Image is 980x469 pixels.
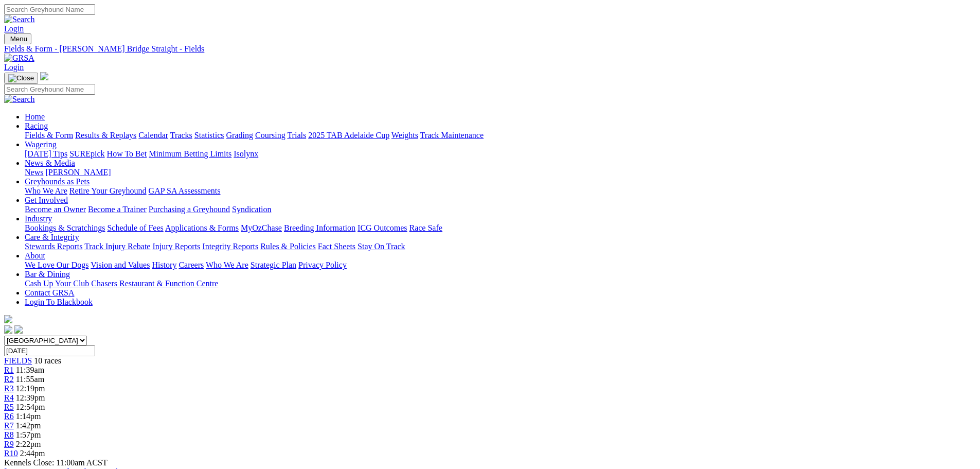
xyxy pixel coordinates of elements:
img: logo-grsa-white.png [4,315,12,323]
a: 2025 TAB Adelaide Cup [308,131,389,140]
a: Schedule of Fees [107,223,163,232]
div: Greyhounds as Pets [25,186,976,196]
img: Close [8,74,34,82]
span: 11:39am [16,366,44,374]
div: Racing [25,131,976,140]
a: Minimum Betting Limits [149,149,231,158]
a: Cash Up Your Club [25,279,89,288]
span: Kennels Close: 11:00am ACST [4,458,108,467]
a: Track Maintenance [420,131,484,140]
a: Get Involved [25,196,68,204]
a: Vision and Values [91,260,150,269]
a: Care & Integrity [25,233,79,241]
a: Race Safe [409,223,442,232]
a: Grading [226,131,253,140]
a: Fields & Form [25,131,73,140]
a: Login [4,63,24,72]
a: Login [4,24,24,33]
a: Login To Blackbook [25,298,93,306]
input: Select date [4,345,95,356]
span: 1:42pm [16,421,41,430]
a: Bookings & Scratchings [25,223,105,232]
a: Stewards Reports [25,242,82,251]
input: Search [4,84,95,95]
a: Home [25,112,45,121]
a: Injury Reports [152,242,200,251]
span: 11:55am [16,375,44,384]
a: Who We Are [25,186,67,195]
span: R5 [4,403,14,411]
img: facebook.svg [4,325,12,334]
a: History [152,260,176,269]
a: Fields & Form - [PERSON_NAME] Bridge Straight - Fields [4,44,976,54]
span: 12:39pm [16,393,45,402]
a: Chasers Restaurant & Function Centre [91,279,218,288]
a: News [25,168,43,177]
a: ICG Outcomes [358,223,407,232]
a: Become an Owner [25,205,86,214]
a: Results & Replays [75,131,136,140]
span: 10 races [34,356,61,365]
a: Trials [287,131,306,140]
a: Syndication [232,205,271,214]
div: Care & Integrity [25,242,976,251]
a: Contact GRSA [25,288,74,297]
a: R1 [4,366,14,374]
a: Integrity Reports [202,242,258,251]
a: Rules & Policies [260,242,316,251]
a: Coursing [255,131,286,140]
a: Isolynx [234,149,258,158]
input: Search [4,4,95,15]
a: R6 [4,412,14,421]
a: R8 [4,430,14,439]
a: Purchasing a Greyhound [149,205,230,214]
a: Statistics [194,131,224,140]
button: Toggle navigation [4,33,31,44]
a: Become a Trainer [88,205,147,214]
a: R9 [4,440,14,448]
a: R10 [4,449,18,458]
div: Industry [25,223,976,233]
a: Stay On Track [358,242,405,251]
a: R3 [4,384,14,393]
span: 12:19pm [16,384,45,393]
a: Greyhounds as Pets [25,177,90,186]
span: 2:44pm [20,449,45,458]
a: Applications & Forms [165,223,239,232]
a: R7 [4,421,14,430]
a: Retire Your Greyhound [69,186,147,195]
span: 1:57pm [16,430,41,439]
span: Menu [10,35,27,43]
a: Bar & Dining [25,270,70,279]
a: MyOzChase [241,223,282,232]
span: R2 [4,375,14,384]
a: Track Injury Rebate [84,242,150,251]
img: Search [4,95,35,104]
a: FIELDS [4,356,32,365]
a: Privacy Policy [298,260,347,269]
a: Strategic Plan [251,260,296,269]
div: About [25,260,976,270]
a: Racing [25,121,48,130]
a: Careers [179,260,204,269]
img: GRSA [4,54,34,63]
div: News & Media [25,168,976,177]
a: SUREpick [69,149,104,158]
a: R4 [4,393,14,402]
a: News & Media [25,159,75,167]
a: We Love Our Dogs [25,260,88,269]
div: Get Involved [25,205,976,214]
a: Who We Are [206,260,248,269]
a: [PERSON_NAME] [45,168,111,177]
span: 1:14pm [16,412,41,421]
a: Calendar [138,131,168,140]
div: Bar & Dining [25,279,976,288]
